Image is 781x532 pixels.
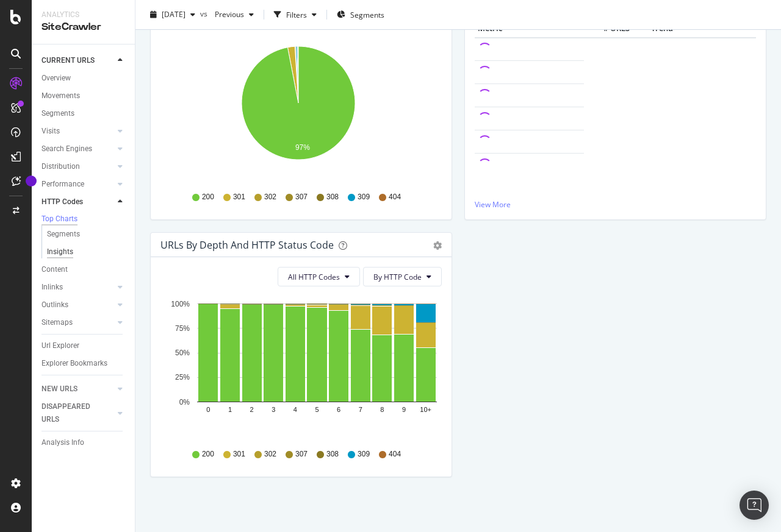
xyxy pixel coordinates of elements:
div: Outlinks [41,299,68,311]
a: Outlinks [41,299,114,311]
div: Overview [41,72,71,85]
text: 3 [272,406,275,414]
a: Top Charts [41,213,126,225]
text: 75% [175,324,190,333]
div: Inlinks [41,281,63,294]
span: All HTTP Codes [288,272,340,282]
text: 5 [315,406,319,414]
text: 100% [171,300,190,308]
span: 309 [358,192,370,202]
div: Explorer Bookmarks [41,357,107,370]
button: Segments [332,5,389,24]
text: 6 [337,406,340,414]
text: 50% [175,349,190,357]
button: By HTTP Code [363,267,442,286]
div: Sitemaps [41,316,73,329]
div: SiteCrawler [41,20,125,34]
text: 0 [206,406,210,414]
a: Movements [41,90,126,102]
span: 301 [233,449,245,459]
div: Insights [47,246,73,258]
text: 0% [179,398,190,406]
text: 2 [250,406,254,414]
div: Visits [41,125,60,138]
a: Performance [41,178,114,191]
a: HTTP Codes [41,196,114,208]
div: Performance [41,178,84,191]
a: Inlinks [41,281,114,294]
div: Filters [286,9,307,20]
div: Distribution [41,160,80,173]
span: 307 [295,449,308,459]
a: Explorer Bookmarks [41,357,126,370]
a: View More [475,199,756,210]
svg: A chart. [160,296,437,438]
text: 25% [175,374,190,382]
a: Overview [41,72,126,85]
span: 404 [389,449,401,459]
div: Search Engines [41,143,92,155]
a: Segments [47,228,126,241]
button: [DATE] [145,5,200,24]
a: Sitemaps [41,316,114,329]
a: Visits [41,125,114,138]
text: 4 [293,406,297,414]
span: vs [200,8,210,18]
a: Content [41,263,126,276]
div: URLs by Depth and HTTP Status Code [160,239,334,251]
div: NEW URLS [41,383,77,395]
div: Segments [41,107,74,120]
div: Content [41,263,68,276]
div: Analysis Info [41,436,84,449]
a: Segments [41,107,126,120]
a: Distribution [41,160,114,173]
span: By HTTP Code [373,272,422,282]
a: Url Explorer [41,339,126,352]
span: 2025 Oct. 12th [162,9,185,20]
a: Search Engines [41,143,114,155]
span: 200 [202,449,214,459]
button: All HTTP Codes [278,267,360,286]
span: 309 [358,449,370,459]
a: Analysis Info [41,436,126,449]
button: Filters [269,5,322,24]
a: NEW URLS [41,383,114,395]
div: Analytics [41,10,125,20]
div: Url Explorer [41,339,79,352]
div: Tooltip anchor [26,176,37,186]
span: 308 [326,449,339,459]
a: Insights [47,246,126,258]
button: Previous [210,5,259,24]
text: 9 [402,406,406,414]
span: 302 [264,449,276,459]
div: Movements [41,90,80,102]
div: gear [433,241,442,250]
span: 308 [326,192,339,202]
text: 1 [228,406,232,414]
span: Segments [350,9,384,20]
div: Open Intercom Messenger [740,491,769,520]
div: HTTP Codes [41,196,83,208]
text: 97% [295,143,310,152]
span: 307 [295,192,308,202]
text: 7 [359,406,362,414]
span: 200 [202,192,214,202]
div: CURRENT URLS [41,54,95,67]
text: 10+ [420,406,431,414]
text: 8 [380,406,384,414]
span: 404 [389,192,401,202]
span: Previous [210,9,244,20]
div: DISAPPEARED URLS [41,400,103,426]
div: Top Charts [41,214,77,224]
div: Segments [47,228,80,241]
svg: A chart. [160,39,437,180]
a: CURRENT URLS [41,54,114,67]
span: 301 [233,192,245,202]
span: 302 [264,192,276,202]
a: DISAPPEARED URLS [41,400,114,426]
